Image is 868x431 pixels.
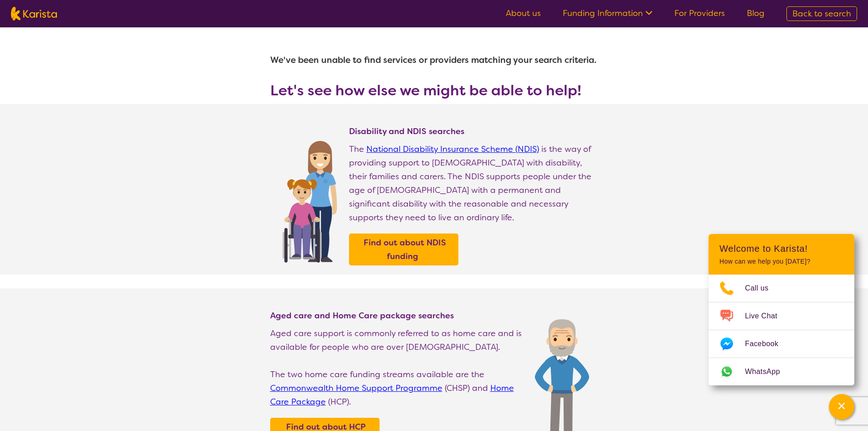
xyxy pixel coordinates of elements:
img: Find NDIS and Disability services and providers [279,135,340,263]
a: For Providers [674,8,725,19]
span: Live Chat [745,309,788,323]
p: The is the way of providing support to [DEMOGRAPHIC_DATA] with disability, their families and car... [349,142,598,224]
h3: Let's see how else we might be able to help! [270,82,598,99]
span: Call us [745,281,780,295]
span: Facebook [745,337,789,351]
a: Commonwealth Home Support Programme [270,383,442,394]
a: National Disability Insurance Scheme (NDIS) [366,144,539,155]
div: Channel Menu [709,234,854,385]
ul: Choose channel [709,275,854,385]
span: WhatsApp [745,365,791,379]
span: Back to search [792,8,851,19]
button: Channel Menu [829,394,854,420]
a: Funding Information [563,8,652,19]
a: About us [506,8,541,19]
p: The two home care funding streams available are the (CHSP) and (HCP). [270,368,526,409]
h1: We've been unable to find services or providers matching your search criteria. [270,49,598,71]
b: Find out about NDIS funding [364,237,446,262]
a: Blog [747,8,765,19]
h4: Disability and NDIS searches [349,126,598,137]
a: Web link opens in a new tab. [709,358,854,385]
a: Find out about NDIS funding [351,236,456,263]
a: Back to search [786,6,857,21]
p: Aged care support is commonly referred to as home care and is available for people who are over [... [270,327,526,354]
h4: Aged care and Home Care package searches [270,310,526,321]
h2: Welcome to Karista! [719,243,843,254]
img: Karista logo [11,7,57,21]
p: How can we help you [DATE]? [719,258,843,265]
